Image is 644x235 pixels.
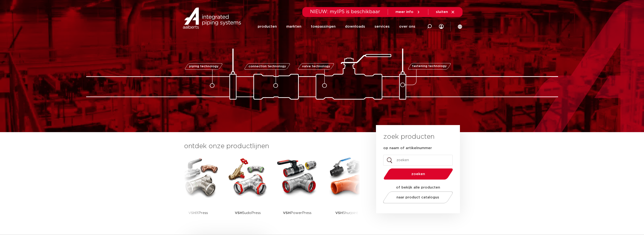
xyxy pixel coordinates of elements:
[383,155,453,166] input: zoeken
[345,17,365,36] a: downloads
[310,9,380,14] span: NIEUW: myIPS is beschikbaar
[326,156,368,228] a: VSHShurjoint
[235,211,242,215] strong: VSH
[436,10,455,14] a: sluiten
[383,146,432,151] label: op naam of artikelnummer
[396,172,441,176] span: zoeken
[283,211,290,215] strong: VSH
[302,65,330,68] span: valve technology
[286,17,301,36] a: markten
[258,17,415,36] nav: Menu
[227,156,269,228] a: VSHSudoPress
[399,17,415,36] a: over ons
[383,132,434,142] h3: zoek producten
[177,156,219,228] a: VSHXPress
[412,65,447,68] span: fastening technology
[258,17,277,36] a: producten
[311,17,336,36] a: toepassingen
[382,168,455,180] button: zoeken
[248,65,286,68] span: connection technology
[439,17,444,36] div: my IPS
[189,65,219,68] span: piping technology
[375,17,390,36] a: services
[184,142,360,151] h3: ontdek onze productlijnen
[396,196,439,199] span: naar product catalogus
[235,198,261,228] p: SudoPress
[436,10,448,14] span: sluiten
[396,10,421,14] a: meer info
[396,186,440,189] strong: of bekijk alle producten
[188,198,208,228] p: XPress
[335,211,343,215] strong: VSH
[382,191,454,203] a: naar product catalogus
[335,198,358,228] p: Shurjoint
[188,211,196,215] strong: VSH
[396,10,413,14] span: meer info
[283,198,311,228] p: PowerPress
[276,156,319,228] a: VSHPowerPress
